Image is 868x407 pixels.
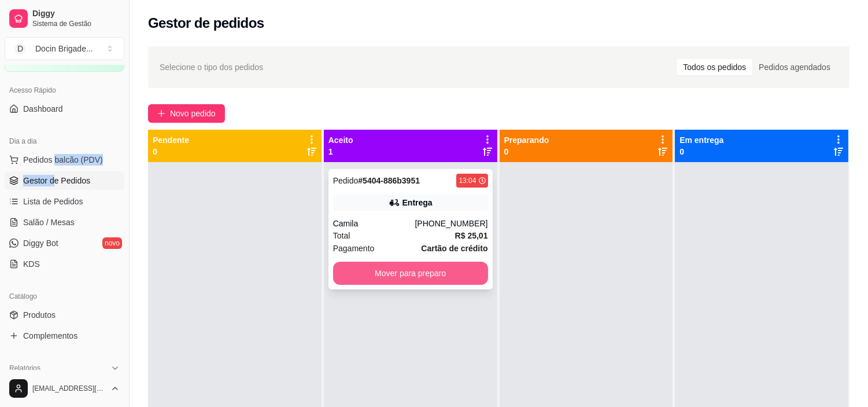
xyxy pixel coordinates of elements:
[5,100,124,118] a: Dashboard
[148,14,264,32] h2: Gestor de pedidos
[160,61,263,74] span: Selecione o tipo dos pedidos
[23,154,103,166] span: Pedidos balcão (PDV)
[23,175,90,186] span: Gestor de Pedidos
[23,258,40,270] span: KDS
[333,242,375,255] span: Pagamento
[5,171,124,190] a: Gestor de Pedidos
[5,81,124,100] div: Acesso Rápido
[23,217,75,228] span: Salão / Mesas
[333,229,350,242] span: Total
[32,19,120,28] span: Sistema de Gestão
[5,37,124,60] button: Select a team
[35,43,93,54] div: Docin Brigade ...
[170,107,216,120] span: Novo pedido
[23,196,83,207] span: Lista de Pedidos
[504,134,549,146] p: Preparando
[32,9,120,19] span: Diggy
[23,330,77,342] span: Complementos
[328,134,353,146] p: Aceito
[23,237,58,249] span: Diggy Bot
[421,244,487,253] strong: Cartão de crédito
[5,151,124,169] button: Pedidos balcão (PDV)
[333,262,488,285] button: Mover para preparo
[9,364,40,373] span: Relatórios
[5,306,124,324] a: Produtos
[459,176,476,185] div: 13:04
[677,59,752,75] div: Todos os pedidos
[328,146,353,157] p: 1
[5,132,124,151] div: Dia a dia
[23,103,63,115] span: Dashboard
[5,327,124,345] a: Complementos
[5,234,124,252] a: Diggy Botnovo
[333,218,415,229] div: Camila
[153,134,189,146] p: Pendente
[679,134,723,146] p: Em entrega
[504,146,549,157] p: 0
[752,59,837,75] div: Pedidos agendados
[679,146,723,157] p: 0
[14,43,26,54] span: D
[148,104,225,123] button: Novo pedido
[455,231,488,240] strong: R$ 25,01
[5,5,124,32] a: DiggySistema de Gestão
[5,213,124,232] a: Salão / Mesas
[5,287,124,306] div: Catálogo
[153,146,189,157] p: 0
[333,176,359,185] span: Pedido
[23,309,56,321] span: Produtos
[5,375,124,402] button: [EMAIL_ADDRESS][DOMAIN_NAME]
[402,197,433,208] div: Entrega
[5,192,124,211] a: Lista de Pedidos
[32,384,106,393] span: [EMAIL_ADDRESS][DOMAIN_NAME]
[358,176,420,185] strong: # 5404-886b3951
[5,255,124,273] a: KDS
[415,218,487,229] div: [PHONE_NUMBER]
[157,109,165,118] span: plus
